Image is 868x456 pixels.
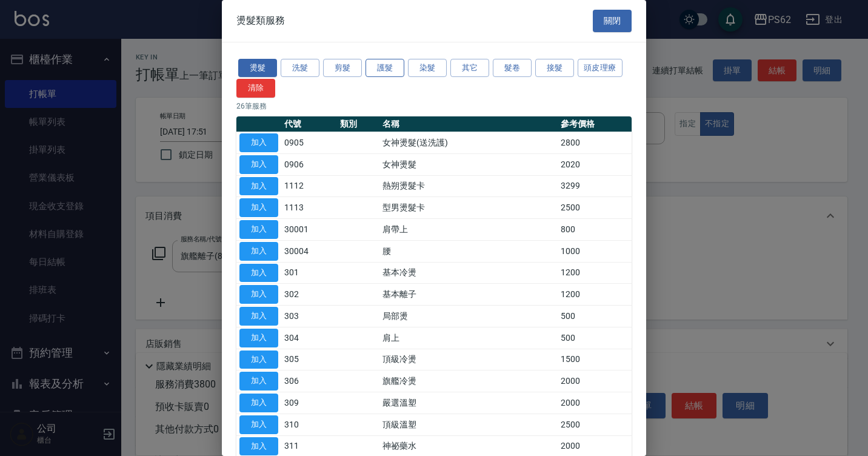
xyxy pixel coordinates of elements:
[366,59,404,78] button: 護髮
[558,240,632,262] td: 1000
[281,219,337,241] td: 30001
[281,132,337,154] td: 0905
[379,327,558,349] td: 肩上
[281,349,337,370] td: 305
[236,79,275,98] button: 清除
[236,15,285,27] span: 燙髮類服務
[558,284,632,306] td: 1200
[558,197,632,219] td: 2500
[558,392,632,414] td: 2000
[239,133,278,152] button: 加入
[558,175,632,197] td: 3299
[239,264,278,283] button: 加入
[337,116,379,132] th: 類別
[379,414,558,435] td: 頂級溫塑
[239,437,278,456] button: 加入
[281,116,337,132] th: 代號
[239,177,278,196] button: 加入
[239,285,278,304] button: 加入
[379,306,558,327] td: 局部燙
[239,415,278,434] button: 加入
[379,370,558,392] td: 旗艦冷燙
[238,59,277,78] button: 燙髮
[281,414,337,435] td: 310
[281,262,337,284] td: 301
[281,175,337,197] td: 1112
[239,372,278,391] button: 加入
[558,219,632,241] td: 800
[281,197,337,219] td: 1113
[281,306,337,327] td: 303
[239,220,278,239] button: 加入
[558,132,632,154] td: 2800
[379,262,558,284] td: 基本冷燙
[239,350,278,369] button: 加入
[239,307,278,326] button: 加入
[578,59,623,78] button: 頭皮理療
[379,219,558,241] td: 肩帶上
[558,116,632,132] th: 參考價格
[281,370,337,392] td: 306
[558,306,632,327] td: 500
[236,101,632,112] p: 26 筆服務
[558,262,632,284] td: 1200
[379,349,558,370] td: 頂級冷燙
[239,198,278,217] button: 加入
[281,284,337,306] td: 302
[558,327,632,349] td: 500
[379,240,558,262] td: 腰
[239,329,278,347] button: 加入
[593,10,632,32] button: 關閉
[281,153,337,175] td: 0906
[450,59,489,78] button: 其它
[281,327,337,349] td: 304
[558,349,632,370] td: 1500
[379,132,558,154] td: 女神燙髮(送洗護)
[558,370,632,392] td: 2000
[408,59,447,78] button: 染髮
[379,153,558,175] td: 女神燙髮
[535,59,574,78] button: 接髮
[281,59,319,78] button: 洗髮
[493,59,532,78] button: 髮卷
[558,414,632,435] td: 2500
[379,197,558,219] td: 型男燙髮卡
[379,284,558,306] td: 基本離子
[558,153,632,175] td: 2020
[239,155,278,174] button: 加入
[323,59,362,78] button: 剪髮
[239,394,278,412] button: 加入
[379,116,558,132] th: 名稱
[379,175,558,197] td: 熱朔燙髮卡
[281,392,337,414] td: 309
[379,392,558,414] td: 嚴選溫塑
[281,240,337,262] td: 30004
[239,242,278,261] button: 加入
